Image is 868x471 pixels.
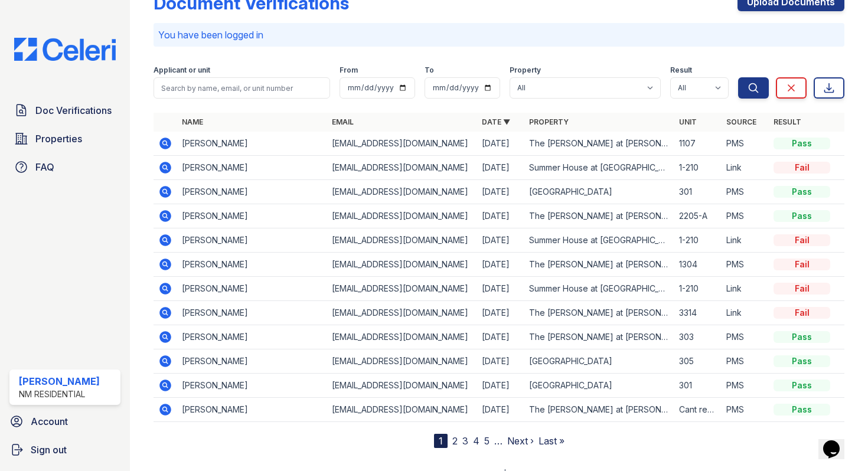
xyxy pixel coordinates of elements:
[524,156,674,180] td: Summer House at [GEOGRAPHIC_DATA]
[477,180,524,204] td: [DATE]
[674,253,722,277] td: 1304
[774,138,830,149] div: Pass
[482,117,510,126] a: Date ▼
[524,228,674,253] td: Summer House at [GEOGRAPHIC_DATA]
[477,277,524,301] td: [DATE]
[524,204,674,228] td: The [PERSON_NAME] at [PERSON_NAME][GEOGRAPHIC_DATA]
[674,156,722,180] td: 1-210
[774,210,830,222] div: Pass
[670,66,692,75] label: Result
[722,277,769,301] td: Link
[434,434,448,448] div: 1
[477,228,524,253] td: [DATE]
[674,349,722,374] td: 305
[726,117,756,126] a: Source
[722,180,769,204] td: PMS
[327,228,477,253] td: [EMAIL_ADDRESS][DOMAIN_NAME]
[35,103,112,117] span: Doc Verifications
[9,127,120,151] a: Properties
[774,355,830,367] div: Pass
[477,349,524,374] td: [DATE]
[177,277,327,301] td: [PERSON_NAME]
[327,301,477,325] td: [EMAIL_ADDRESS][DOMAIN_NAME]
[722,349,769,374] td: PMS
[722,204,769,228] td: PMS
[19,388,100,400] div: NM Residential
[5,410,125,433] a: Account
[524,349,674,374] td: [GEOGRAPHIC_DATA]
[327,374,477,398] td: [EMAIL_ADDRESS][DOMAIN_NAME]
[524,277,674,301] td: Summer House at [GEOGRAPHIC_DATA]
[154,77,330,99] input: Search by name, email, or unit number
[327,398,477,422] td: [EMAIL_ADDRESS][DOMAIN_NAME]
[327,253,477,277] td: [EMAIL_ADDRESS][DOMAIN_NAME]
[774,404,830,416] div: Pass
[340,66,358,75] label: From
[477,156,524,180] td: [DATE]
[9,99,120,122] a: Doc Verifications
[327,325,477,349] td: [EMAIL_ADDRESS][DOMAIN_NAME]
[31,443,67,457] span: Sign out
[327,156,477,180] td: [EMAIL_ADDRESS][DOMAIN_NAME]
[774,259,830,270] div: Fail
[722,228,769,253] td: Link
[722,301,769,325] td: Link
[477,398,524,422] td: [DATE]
[19,374,100,388] div: [PERSON_NAME]
[524,398,674,422] td: The [PERSON_NAME] at [PERSON_NAME][GEOGRAPHIC_DATA]
[524,132,674,156] td: The [PERSON_NAME] at [PERSON_NAME][GEOGRAPHIC_DATA]
[774,331,830,343] div: Pass
[177,132,327,156] td: [PERSON_NAME]
[177,228,327,253] td: [PERSON_NAME]
[177,398,327,422] td: [PERSON_NAME]
[774,234,830,246] div: Fail
[327,180,477,204] td: [EMAIL_ADDRESS][DOMAIN_NAME]
[529,117,569,126] a: Property
[477,301,524,325] td: [DATE]
[484,435,490,447] a: 5
[674,374,722,398] td: 301
[722,253,769,277] td: PMS
[154,66,210,75] label: Applicant or unit
[722,374,769,398] td: PMS
[477,374,524,398] td: [DATE]
[524,301,674,325] td: The [PERSON_NAME] at [PERSON_NAME][GEOGRAPHIC_DATA]
[35,160,54,174] span: FAQ
[774,380,830,391] div: Pass
[177,301,327,325] td: [PERSON_NAME]
[477,325,524,349] td: [DATE]
[327,277,477,301] td: [EMAIL_ADDRESS][DOMAIN_NAME]
[774,186,830,198] div: Pass
[674,325,722,349] td: 303
[5,438,125,462] a: Sign out
[524,374,674,398] td: [GEOGRAPHIC_DATA]
[818,424,856,459] iframe: chat widget
[177,349,327,374] td: [PERSON_NAME]
[327,204,477,228] td: [EMAIL_ADDRESS][DOMAIN_NAME]
[774,307,830,319] div: Fail
[674,301,722,325] td: 3314
[774,117,801,126] a: Result
[182,117,203,126] a: Name
[722,398,769,422] td: PMS
[327,132,477,156] td: [EMAIL_ADDRESS][DOMAIN_NAME]
[494,434,502,448] span: …
[177,180,327,204] td: [PERSON_NAME]
[177,374,327,398] td: [PERSON_NAME]
[524,180,674,204] td: [GEOGRAPHIC_DATA]
[31,414,68,429] span: Account
[774,162,830,174] div: Fail
[473,435,479,447] a: 4
[462,435,468,447] a: 3
[9,155,120,179] a: FAQ
[477,253,524,277] td: [DATE]
[35,132,82,146] span: Properties
[452,435,458,447] a: 2
[332,117,354,126] a: Email
[679,117,697,126] a: Unit
[674,180,722,204] td: 301
[510,66,541,75] label: Property
[674,132,722,156] td: 1107
[177,325,327,349] td: [PERSON_NAME]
